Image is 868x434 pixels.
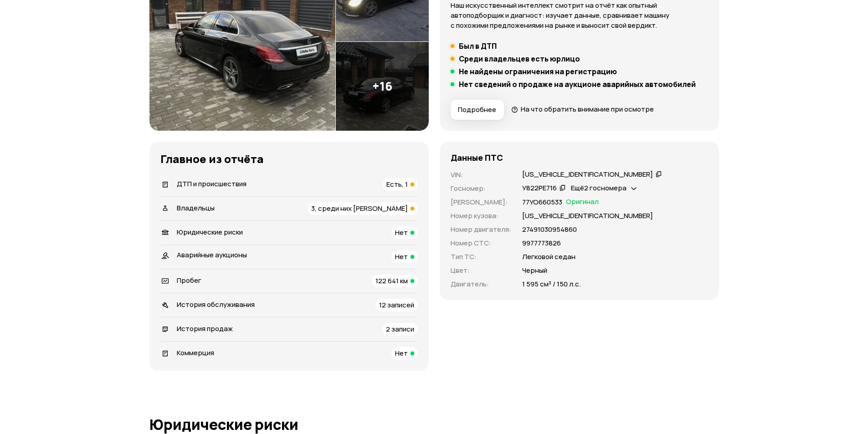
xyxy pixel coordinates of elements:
p: Цвет : [451,266,511,276]
h5: Среди владельцев есть юрлицо [459,54,580,63]
span: ДТП и происшествия [177,179,247,189]
span: История обслуживания [177,300,255,309]
span: Нет [395,252,408,261]
p: Номер двигателя : [451,225,511,235]
span: 122 641 км [375,276,408,286]
span: Есть, 1 [386,179,408,189]
p: Номер СТС : [451,238,511,248]
h5: Был в ДТП [459,41,497,51]
p: Черный [522,266,547,276]
span: Нет [395,348,408,358]
span: Ещё 2 госномера [571,183,627,193]
h3: Главное из отчёта [160,153,418,165]
h1: Юридические риски [149,416,719,433]
span: Аварийные аукционы [177,250,247,260]
span: Владельцы [177,203,215,213]
span: История продаж [177,324,233,333]
p: Двигатель : [451,279,511,289]
p: Номер кузова : [451,211,511,221]
p: Легковой седан [522,252,575,262]
span: Подробнее [458,105,496,114]
p: [US_VEHICLE_IDENTIFICATION_NUMBER] [522,211,653,221]
span: Коммерция [177,348,214,357]
p: 77УО660533 [522,197,562,207]
h4: Данные ПТС [451,153,503,163]
span: 12 записей [379,300,414,310]
div: У822РЕ716 [522,184,557,193]
a: На что обратить внимание при осмотре [511,104,654,114]
p: Наш искусственный интеллект смотрит на отчёт как опытный автоподборщик и диагност: изучает данные... [451,0,708,31]
span: Нет [395,228,408,237]
p: VIN : [451,170,511,180]
p: Госномер : [451,184,511,194]
div: [US_VEHICLE_IDENTIFICATION_NUMBER] [522,170,653,179]
h5: Нет сведений о продаже на аукционе аварийных автомобилей [459,80,696,89]
p: [PERSON_NAME] : [451,197,511,207]
p: Тип ТС : [451,252,511,262]
span: 2 записи [386,324,414,334]
span: Юридические риски [177,227,243,237]
p: 1 595 см³ / 150 л.с. [522,279,581,289]
span: Оригинал [566,197,599,207]
p: 27491030954860 [522,225,577,235]
span: На что обратить внимание при осмотре [521,104,654,114]
span: Пробег [177,276,201,285]
button: Подробнее [451,100,504,120]
span: 3, среди них [PERSON_NAME] [311,204,408,213]
h5: Не найдены ограничения на регистрацию [459,67,617,76]
p: 9977773826 [522,238,561,248]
